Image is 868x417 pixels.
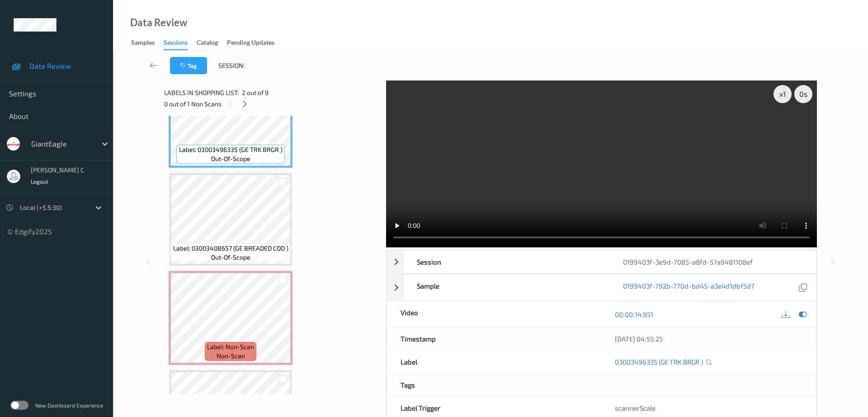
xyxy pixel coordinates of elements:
[217,351,245,360] span: non-scan
[794,85,812,103] div: 0 s
[242,88,269,97] span: 2 out of 9
[609,251,816,273] div: 0199403f-3e9d-7085-a8fd-57a9481108ef
[197,37,227,49] a: Catalog
[131,37,164,49] a: Samples
[211,154,250,163] span: out-of-scope
[387,374,602,396] div: Tags
[774,85,792,103] div: x 1
[164,37,197,50] a: Sessions
[211,253,250,262] span: out-of-scope
[164,98,380,109] div: 0 out of 1 Non Scans
[387,274,816,301] div: Sample0199403f-792b-770d-bd45-a3e4d1dbf5d7
[164,38,188,50] div: Sessions
[387,250,816,274] div: Session0199403f-3e9d-7085-a8fd-57a9481108ef
[615,334,802,343] div: [DATE] 04:55:25
[615,357,703,366] a: 03003496335 (GE TRK BRGR )
[403,275,610,300] div: Sample
[227,38,274,49] div: Pending Updates
[218,61,245,70] span: Session:
[173,244,288,253] span: Label: 03003408657 (GE BREADED COD )
[170,57,207,74] button: Tag
[623,281,755,294] a: 0199403f-792b-770d-bd45-a3e4d1dbf5d7
[131,38,155,49] div: Samples
[387,351,602,373] div: Label
[164,88,239,97] span: Labels in shopping list:
[197,38,218,49] div: Catalog
[387,301,602,327] div: Video
[403,251,610,273] div: Session
[387,327,602,350] div: Timestamp
[130,18,187,27] div: Data Review
[227,37,283,49] a: Pending Updates
[179,145,283,154] span: Label: 03003496335 (GE TRK BRGR )
[615,310,653,319] a: 00:00:14.951
[207,342,254,351] span: Label: Non-Scan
